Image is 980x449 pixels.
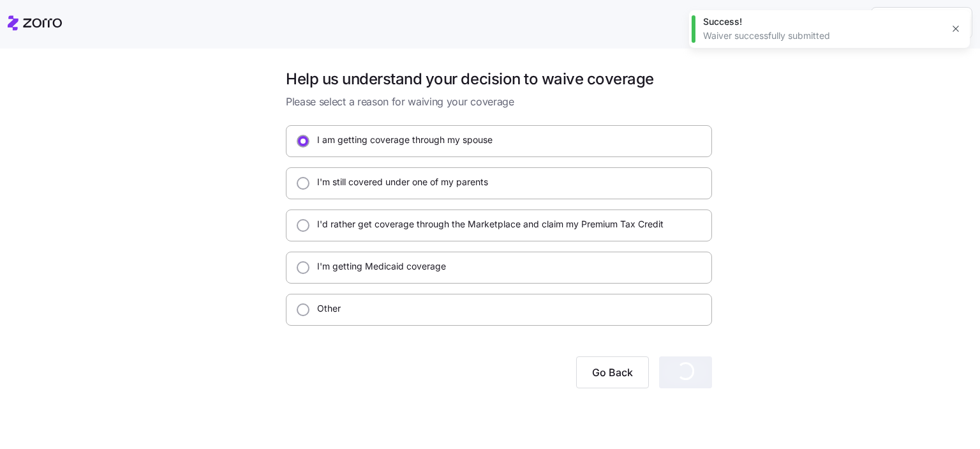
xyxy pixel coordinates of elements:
button: Go Back [576,356,649,388]
span: Go Back [592,365,633,380]
label: I'm getting Medicaid coverage [309,260,446,273]
label: I am getting coverage through my spouse [309,133,493,146]
div: Success! [703,15,942,28]
label: I'm still covered under one of my parents [309,176,488,188]
span: Please select a reason for waiving your coverage [286,94,712,110]
label: Other [309,302,341,315]
label: I'd rather get coverage through the Marketplace and claim my Premium Tax Credit [309,218,664,231]
h1: Help us understand your decision to waive coverage [286,69,712,89]
div: Waiver successfully submitted [703,29,942,42]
